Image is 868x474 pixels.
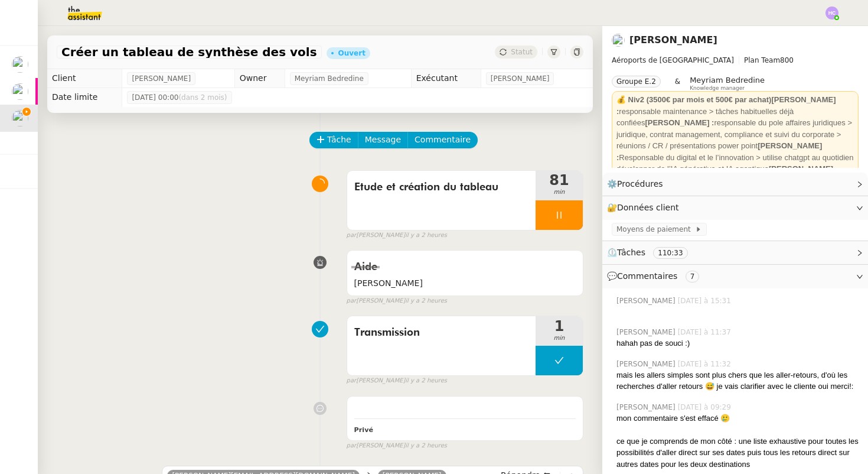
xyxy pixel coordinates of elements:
span: Knowledge manager [690,85,745,92]
strong: 💰 Niv2 (3500€ par mois et 500€ par achat)[PERSON_NAME] : [616,95,836,116]
span: Plan Team [744,56,780,64]
span: il y a 2 heures [405,230,447,241]
span: 800 [780,56,794,64]
span: Message [365,133,401,147]
span: il y a 2 heures [405,296,447,306]
span: Aide [354,262,377,272]
button: Tâche [309,132,358,148]
span: & [675,76,680,91]
td: Client [47,69,122,88]
td: Exécutant [411,69,481,88]
span: Aéroports de [GEOGRAPHIC_DATA] [612,56,734,64]
img: users%2F06kvAzKMBqOxjLu2eDiYSZRFz222%2Favatar%2F9cfe4db0-b568-4f56-b615-e3f13251bd5a [612,34,625,47]
span: par [347,376,357,386]
span: Procédures [617,179,663,189]
span: [DATE] 00:00 [132,92,227,103]
span: Données client [617,203,679,212]
td: Owner [234,69,285,88]
div: mais les allers simples sont plus chers que les aller-retours, d'où les recherches d'aller retour... [616,369,859,392]
span: [PERSON_NAME] [132,73,191,85]
span: [PERSON_NAME] [616,359,678,369]
strong: [PERSON_NAME] : [616,141,822,162]
span: Etude et création du tableau [354,178,528,196]
span: [PERSON_NAME] [616,327,678,337]
span: [DATE] à 11:32 [678,359,733,369]
span: [DATE] à 09:29 [678,402,733,413]
span: [PERSON_NAME] [616,402,678,413]
span: min [536,187,583,197]
td: Date limite [47,88,122,107]
span: Transmission [354,324,528,342]
a: [PERSON_NAME] [629,34,717,46]
span: Meyriam Bedredine [295,73,364,85]
small: [PERSON_NAME] [347,230,447,241]
span: [PERSON_NAME] [491,73,550,85]
span: Tâches [617,248,645,257]
small: [PERSON_NAME] [347,296,447,306]
span: Commentaire [415,133,471,147]
span: par [347,441,357,451]
div: hahah pas de souci :) [616,337,859,349]
span: ⚙️ [607,177,668,191]
span: Commentaires [617,271,677,281]
img: svg [825,7,838,20]
span: il y a 2 heures [405,441,447,451]
div: 🔐Données client [602,196,868,219]
nz-tag: 110:33 [653,247,687,259]
div: ⏲️Tâches 110:33 [602,241,868,264]
span: Moyens de paiement [616,223,695,235]
app-user-label: Knowledge manager [690,76,765,91]
span: min [536,333,583,343]
div: ce que je comprends de mon côté : une liste exhaustive pour toutes les possibilités d'aller direc... [616,436,859,470]
span: par [347,230,357,241]
img: users%2F06kvAzKMBqOxjLu2eDiYSZRFz222%2Favatar%2F9cfe4db0-b568-4f56-b615-e3f13251bd5a [12,110,28,126]
div: mon commentaire s'est effacé 🥲 [616,413,859,424]
nz-tag: Groupe E.2 [612,76,661,87]
span: [DATE] à 11:37 [678,327,733,337]
span: Statut [511,48,533,56]
span: ⏲️ [607,248,697,257]
div: responsable maintenance > tâches habituelles déjà confiées responsable du pole affaires juridique... [616,94,854,232]
div: Ouvert [338,50,366,57]
small: [PERSON_NAME] [347,441,447,451]
span: 1 [536,319,583,333]
strong: [PERSON_NAME] : [645,118,714,127]
div: 💬Commentaires 7 [602,265,868,288]
button: Commentaire [407,132,478,148]
b: Privé [354,426,373,434]
img: users%2FNmPW3RcGagVdwlUj0SIRjiM8zA23%2Favatar%2Fb3e8f68e-88d8-429d-a2bd-00fb6f2d12db [12,83,28,100]
span: Meyriam Bedredine [690,76,765,85]
span: Créer un tableau de synthèse des vols [61,46,317,58]
img: users%2Fa6PbEmLwvGXylUqKytRPpDpAx153%2Favatar%2Ffanny.png [12,56,28,73]
span: il y a 2 heures [405,376,447,386]
span: 🔐 [607,201,684,215]
span: (dans 2 mois) [178,93,227,102]
span: [PERSON_NAME] [354,277,576,290]
span: 81 [536,173,583,187]
span: 💬 [607,271,704,281]
div: ⚙️Procédures [602,173,868,196]
span: [PERSON_NAME] [616,296,678,306]
span: [DATE] à 15:31 [678,296,733,306]
span: Tâche [327,133,351,147]
span: par [347,296,357,306]
small: [PERSON_NAME] [347,376,447,386]
button: Message [358,132,408,148]
nz-tag: 7 [686,271,700,283]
